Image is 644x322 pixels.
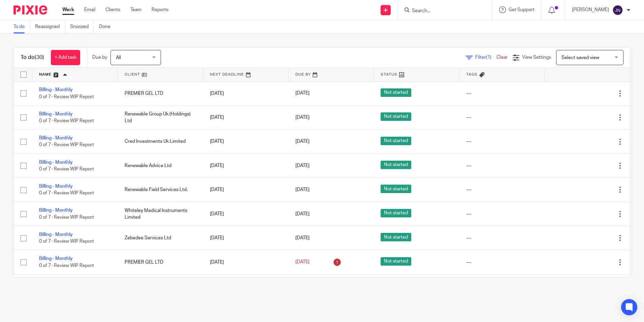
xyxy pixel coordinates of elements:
[39,167,94,171] span: 0 of 7 · Review WIP Report
[203,105,289,129] td: [DATE]
[39,87,73,92] a: Billing - Monthly
[381,88,411,97] span: Not started
[295,236,310,240] span: [DATE]
[466,235,538,241] div: ---
[92,54,107,61] p: Due by
[39,143,94,147] span: 0 of 7 · Review WIP Report
[203,178,289,202] td: [DATE]
[39,95,94,99] span: 0 of 7 · Review WIP Report
[51,50,80,65] a: + Add task
[295,260,310,264] span: [DATE]
[466,114,538,121] div: ---
[118,274,203,298] td: X-SYSTEM LTD
[62,6,74,13] a: Work
[381,185,411,193] span: Not started
[381,137,411,145] span: Not started
[118,226,203,250] td: Zebedee Services Ltd
[116,55,121,60] span: All
[13,20,30,33] a: To do
[118,250,203,274] td: PREMIER GEL LTD
[35,20,65,33] a: Reassigned
[130,6,141,13] a: Team
[295,91,310,96] span: [DATE]
[509,7,535,12] span: Get Support
[203,274,289,298] td: [DATE]
[572,6,609,13] p: [PERSON_NAME]
[39,208,73,213] a: Billing - Monthly
[381,209,411,217] span: Not started
[411,8,472,14] input: Search
[381,233,411,241] span: Not started
[39,256,73,261] a: Billing - Monthly
[295,187,310,192] span: [DATE]
[203,154,289,178] td: [DATE]
[39,232,73,237] a: Billing - Monthly
[466,186,538,193] div: ---
[466,211,538,217] div: ---
[496,55,508,60] a: Clear
[466,259,538,266] div: ---
[118,81,203,105] td: PREMIER GEL LTD
[203,250,289,274] td: [DATE]
[486,55,491,60] span: (1)
[522,55,551,60] span: View Settings
[35,55,44,60] span: (30)
[39,118,94,123] span: 0 of 7 · Review WIP Report
[39,184,73,189] a: Billing - Monthly
[39,191,94,196] span: 0 of 7 · Review WIP Report
[203,130,289,154] td: [DATE]
[381,112,411,121] span: Not started
[466,73,478,76] span: Tags
[70,20,94,33] a: Snoozed
[466,138,538,145] div: ---
[203,202,289,226] td: [DATE]
[118,178,203,202] td: Renewable Field Services Ltd.
[118,202,203,226] td: Whiteley Medical Instruments Limited
[561,55,599,60] span: Select saved view
[39,160,73,165] a: Billing - Monthly
[84,6,95,13] a: Email
[39,215,94,220] span: 0 of 7 · Review WIP Report
[118,154,203,178] td: Renewable Advice Ltd
[295,212,310,216] span: [DATE]
[475,55,496,60] span: Filter
[203,226,289,250] td: [DATE]
[21,54,44,61] h1: To do
[295,115,310,120] span: [DATE]
[152,6,168,13] a: Reports
[105,6,120,13] a: Clients
[13,5,47,15] img: Pixie
[99,20,116,33] a: Done
[39,263,94,268] span: 0 of 7 · Review WIP Report
[295,163,310,168] span: [DATE]
[295,139,310,144] span: [DATE]
[39,136,73,140] a: Billing - Monthly
[466,90,538,97] div: ---
[381,257,411,266] span: Not started
[203,81,289,105] td: [DATE]
[118,105,203,129] td: Renewable Group Uk (Holdings) Ltd
[612,5,623,16] img: svg%3E
[39,112,73,116] a: Billing - Monthly
[381,161,411,169] span: Not started
[39,239,94,244] span: 0 of 7 · Review WIP Report
[466,162,538,169] div: ---
[118,130,203,154] td: Cred Investments Uk Limited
